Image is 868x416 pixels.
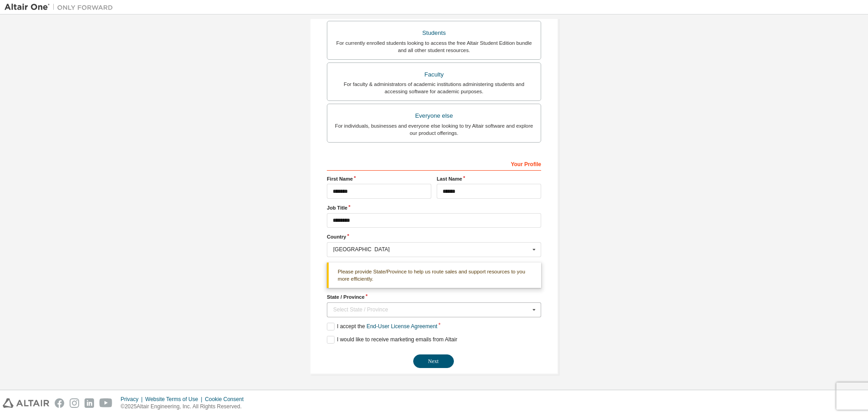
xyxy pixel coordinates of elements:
label: I accept the [327,323,437,330]
div: Website Terms of Use [145,396,205,403]
button: Next [413,354,454,368]
label: Country [327,233,541,240]
img: instagram.svg [70,398,79,408]
div: Please provide State/Province to help us route sales and support resources to you more efficiently. [327,263,541,288]
img: facebook.svg [55,398,64,408]
div: Your Profile [327,156,541,171]
div: For faculty & administrators of academic institutions administering students and accessing softwa... [333,81,535,95]
div: Select State / Province [333,307,530,312]
p: © 2025 Altair Engineering, Inc. All Rights Reserved. [121,403,249,411]
div: Cookie Consent [205,396,249,403]
div: For individuals, businesses and everyone else looking to try Altair software and explore our prod... [333,122,535,137]
div: Faculty [333,68,535,81]
label: State / Province [327,293,541,301]
img: youtube.svg [99,398,113,408]
label: First Name [327,175,431,182]
div: [GEOGRAPHIC_DATA] [333,247,530,252]
label: Job Title [327,204,541,211]
div: Privacy [121,396,145,403]
a: End-User License Agreement [367,323,438,330]
label: Last Name [437,175,541,182]
div: For currently enrolled students looking to access the free Altair Student Edition bundle and all ... [333,39,535,54]
label: I would like to receive marketing emails from Altair [327,336,457,344]
div: Everyone else [333,110,535,122]
img: altair_logo.svg [3,398,49,408]
div: Students [333,27,535,39]
img: Altair One [5,3,118,12]
img: linkedin.svg [85,398,94,408]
